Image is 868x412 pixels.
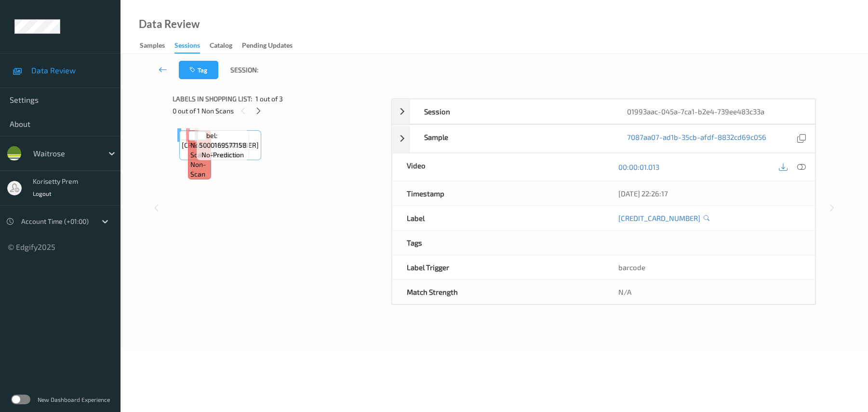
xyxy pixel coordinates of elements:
div: 01993aac-045a-7ca1-b2e4-739ee483c33a [613,99,815,124]
a: Sessions [174,39,210,54]
div: Video [392,153,603,181]
div: Catalog [210,41,232,53]
button: Tag [179,61,218,79]
div: barcode [604,255,815,279]
span: non-scan [190,160,209,179]
a: 7087aa07-ad1b-35cb-afdf-8832cd69c056 [627,132,766,145]
div: Samples [140,41,165,53]
span: Labels in shopping list: [173,94,252,104]
a: 00:00:01.013 [618,162,659,172]
div: Sample7087aa07-ad1b-35cb-afdf-8832cd69c056 [392,124,815,153]
a: Samples [140,39,174,53]
div: [DATE] 22:26:17 [618,189,801,198]
div: Data Review [139,19,200,29]
a: Catalog [210,39,242,53]
a: [CREDIT_CARD_NUMBER] [618,213,700,223]
span: Label: 5000169577158 [199,131,247,150]
div: 0 out of 1 Non Scans [173,105,385,117]
div: Label [392,206,603,230]
div: Label Trigger [392,255,603,279]
a: Pending Updates [242,39,302,53]
div: Match Strength [392,280,603,304]
div: Session01993aac-045a-7ca1-b2e4-739ee483c33a [392,99,815,124]
span: 1 out of 3 [255,94,283,104]
div: Sample [410,125,613,152]
span: no-prediction [201,150,244,160]
div: Sessions [174,41,200,54]
div: Session [410,99,613,124]
span: Label: Non-Scan [190,131,209,160]
div: Tags [392,231,603,255]
div: Timestamp [392,181,603,206]
div: N/A [604,280,815,304]
div: Pending Updates [242,41,293,53]
span: Session: [230,65,258,75]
